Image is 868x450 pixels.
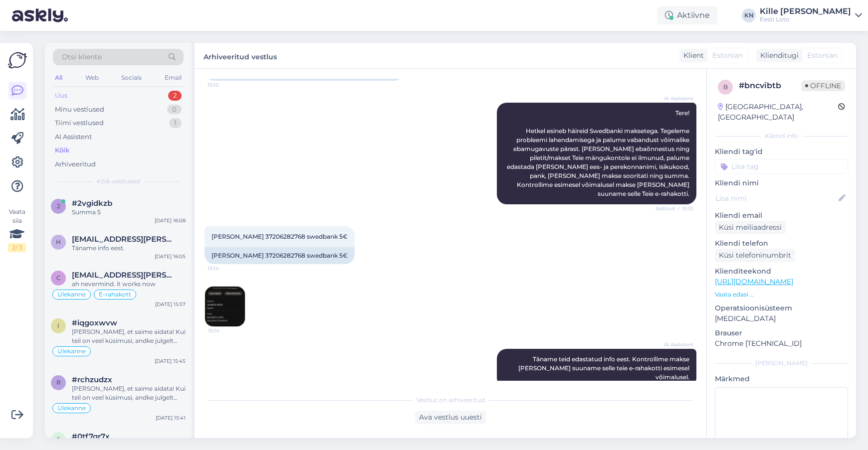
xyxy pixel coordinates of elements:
[760,15,851,23] div: Eesti Loto
[208,327,245,334] span: 15:14
[715,359,848,368] div: [PERSON_NAME]
[742,8,756,22] div: KN
[57,405,86,411] span: Ülekanne
[760,7,851,15] div: Kille [PERSON_NAME]
[72,375,112,384] span: #rchzudzx
[715,338,848,349] p: Chrome [TECHNICAL_ID]
[715,238,848,249] p: Kliendi telefon
[656,341,693,348] span: AI Assistent
[415,411,486,424] div: Ava vestlus uuesti
[99,292,131,298] span: E-rahakott
[212,233,348,240] span: [PERSON_NAME] 37206282768 swedbank 5€
[205,247,355,264] div: [PERSON_NAME] 37206282768 swedbank 5€
[83,71,101,84] div: Web
[56,238,61,246] span: h
[8,51,27,70] img: Askly Logo
[62,52,102,62] span: Otsi kliente
[72,271,176,280] span: charm.echiverri@gmail.com
[53,71,64,84] div: All
[739,80,801,92] div: # bncvibtb
[715,147,848,157] p: Kliendi tag'id
[72,244,186,253] div: Täname info eest.
[723,83,728,91] span: b
[718,102,838,123] div: [GEOGRAPHIC_DATA], [GEOGRAPHIC_DATA]
[56,274,61,282] span: c
[656,95,693,102] span: AI Assistent
[57,202,60,210] span: 2
[72,384,186,402] div: [PERSON_NAME], et saime aidata! Kui teil on veel küsimusi, andke julgelt teada.
[155,357,186,365] div: [DATE] 15:45
[57,292,86,298] span: Ülekanne
[208,265,245,272] span: 15:14
[715,210,848,221] p: Kliendi email
[56,379,61,386] span: r
[756,50,799,61] div: Klienditugi
[72,432,110,441] span: #0tf7gr7x
[72,199,112,208] span: #2vgidkzb
[715,277,793,286] a: [URL][DOMAIN_NAME]
[712,50,743,61] span: Estonian
[55,159,96,169] div: Arhiveeritud
[155,253,186,260] div: [DATE] 16:05
[8,243,26,252] div: 2 / 3
[715,328,848,338] p: Brauser
[205,287,245,326] img: Attachment
[56,436,60,443] span: 0
[715,249,795,262] div: Küsi telefoninumbrit
[119,71,144,84] div: Socials
[204,49,277,62] label: Arhiveeritud vestlus
[518,355,691,381] span: Täname teid edastatud info eest. Kontrollime makse [PERSON_NAME] suuname selle teie e-rahakotti e...
[55,146,69,155] div: Kõik
[679,50,704,61] div: Klient
[155,300,186,308] div: [DATE] 15:57
[57,348,86,354] span: Ülekanne
[72,327,186,345] div: [PERSON_NAME], et saime aidata! Kui teil on veel küsimusi, andke julgelt teada.
[801,80,845,91] span: Offline
[55,132,92,142] div: AI Assistent
[715,221,786,234] div: Küsi meiliaadressi
[163,71,184,84] div: Email
[715,303,848,313] p: Operatsioonisüsteem
[55,118,104,128] div: Tiimi vestlused
[156,414,186,422] div: [DATE] 15:41
[715,266,848,277] p: Klienditeekond
[657,6,718,24] div: Aktiivne
[72,280,186,289] div: ah nevermind. it works now
[169,118,182,128] div: 1
[807,50,838,61] span: Estonian
[155,217,186,224] div: [DATE] 16:08
[715,193,837,204] input: Lisa nimi
[55,105,104,115] div: Minu vestlused
[655,205,693,212] span: Nähtud ✓ 15:10
[8,207,26,252] div: Vaata siia
[715,132,848,141] div: Kliendi info
[167,105,182,115] div: 0
[208,81,245,89] span: 15:10
[715,178,848,188] p: Kliendi nimi
[97,177,140,186] span: Kõik vestlused
[715,374,848,384] p: Märkmed
[72,235,176,244] span: heli.sutt@gmail.com
[168,91,182,101] div: 2
[72,208,186,217] div: Summa 5
[715,290,848,299] p: Vaata edasi ...
[55,91,67,101] div: Uus
[57,322,59,329] span: i
[715,313,848,324] p: [MEDICAL_DATA]
[72,318,117,327] span: #iqgoxwvw
[417,396,485,405] span: Vestlus on arhiveeritud
[760,7,862,23] a: Kille [PERSON_NAME]Eesti Loto
[715,159,848,174] input: Lisa tag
